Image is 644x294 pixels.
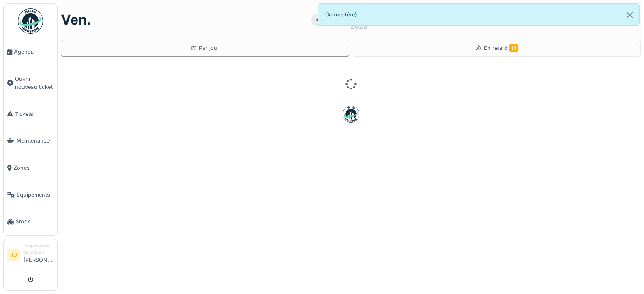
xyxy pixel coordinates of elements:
[318,3,640,26] div: Connecté(e).
[4,154,57,181] a: Zones
[18,8,43,34] img: Badge_color-CXgf-gQk.svg
[23,243,54,267] li: [PERSON_NAME]
[191,44,219,52] div: Par jour
[14,164,54,172] span: Zones
[4,101,57,128] a: Tickets
[16,217,54,225] span: Stock
[15,110,54,118] span: Tickets
[343,106,359,123] img: badge-BVDL4wpA.svg
[4,208,57,235] a: Stock
[17,137,54,145] span: Maintenance
[7,243,54,269] a: JD Responsable technicien[PERSON_NAME]
[61,12,91,28] h1: ven.
[17,191,54,199] span: Équipements
[484,45,518,51] span: En retard
[23,243,54,256] div: Responsable technicien
[4,38,57,66] a: Agenda
[620,4,639,26] button: Close
[4,181,57,209] a: Équipements
[4,66,57,101] a: Ouvrir nouveau ticket
[7,249,20,261] li: JD
[15,75,54,91] span: Ouvrir nouveau ticket
[14,48,54,56] span: Agenda
[350,21,368,31] div: 2025
[509,44,518,52] span: 13
[4,127,57,154] a: Maintenance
